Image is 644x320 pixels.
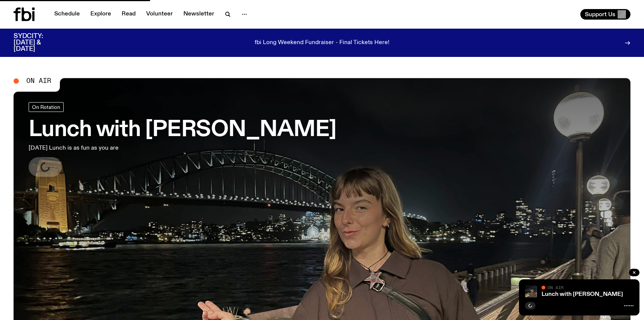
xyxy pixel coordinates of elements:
span: On Rotation [32,104,60,110]
a: Lunch with [PERSON_NAME][DATE] Lunch is as fun as you are [29,102,336,177]
span: On Air [548,285,563,290]
a: Read [117,9,140,20]
a: Explore [86,9,116,20]
a: Lunch with [PERSON_NAME] [542,291,623,297]
a: Volunteer [142,9,177,20]
a: Schedule [50,9,84,20]
span: Support Us [585,11,615,18]
a: On Rotation [29,102,64,112]
img: Izzy Page stands above looking down at Opera Bar. She poses in front of the Harbour Bridge in the... [525,285,537,297]
span: On Air [26,78,51,84]
p: fbi Long Weekend Fundraiser - Final Tickets Here! [255,40,389,46]
h3: SYDCITY: [DATE] & [DATE] [14,33,62,52]
h3: Lunch with [PERSON_NAME] [29,119,336,141]
button: Support Us [580,9,630,20]
a: Newsletter [179,9,219,20]
p: [DATE] Lunch is as fun as you are [29,144,221,153]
